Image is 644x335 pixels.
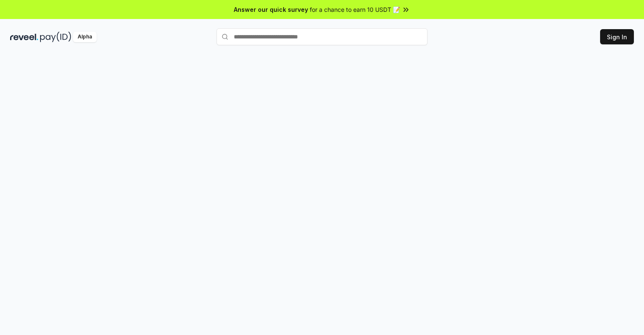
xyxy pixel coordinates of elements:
[600,29,634,44] button: Sign In
[10,32,38,42] img: reveel_dark
[310,5,400,14] span: for a chance to earn 10 USDT 📝
[73,32,97,42] div: Alpha
[234,5,308,14] span: Answer our quick survey
[40,32,71,42] img: pay_id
